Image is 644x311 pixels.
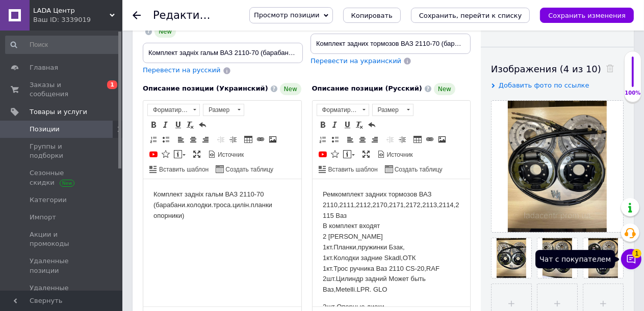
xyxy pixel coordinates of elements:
[357,134,368,145] a: По центру
[369,134,380,145] a: По правому краю
[30,257,94,275] span: Удаленные позиции
[329,149,341,160] a: Вставить иконку
[267,134,278,145] a: Изображение
[317,163,379,175] a: Вставить шаблон
[491,63,624,75] div: Изображения (4 из 10)
[203,104,244,116] a: Размер
[33,15,122,24] div: Ваш ID: 3339019
[10,123,148,133] p: 2шт Опорные диски
[30,63,58,72] span: Главная
[154,25,176,38] span: New
[385,151,413,159] span: Источник
[148,163,210,175] a: Вставить шаблон
[342,149,356,160] a: Вставить сообщение
[327,165,378,174] span: Вставить шаблон
[372,104,414,116] a: Размер
[434,83,455,95] span: New
[621,249,641,269] button: Чат с покупателем1
[343,8,401,23] button: Копировать
[329,134,341,145] a: Вставить / удалить маркированный список
[5,36,120,54] input: Поиск
[499,81,589,89] span: Добавить фото по ссылке
[143,43,303,63] input: Например, H&M женское платье зеленое 38 размер вечернее макси с блестками
[188,134,199,145] a: По центру
[30,284,94,302] span: Удаленные модерацией
[203,104,234,116] span: Размер
[207,149,245,160] a: Источник
[311,34,471,54] input: Например, H&M женское платье зеленое 38 размер вечернее макси с блестками
[191,149,202,160] a: Развернуть
[160,149,171,160] a: Вставить иконку
[30,168,94,187] span: Сезонные скидки
[148,119,159,130] a: Полужирный (Ctrl+B)
[317,104,369,116] a: Форматирование
[172,119,184,130] a: Подчеркнутый (Ctrl+U)
[215,134,226,145] a: Уменьшить отступ
[313,179,471,306] iframe: Визуальный текстовый редактор, 1B5EA4ED-6173-48F3-AC4E-BB701990DFDE
[393,165,443,174] span: Создать таблицу
[148,149,159,160] a: Добавить видео с YouTube
[317,104,359,116] span: Форматирование
[311,57,401,65] span: Перевести на украинский
[436,134,448,145] a: Изображение
[148,134,159,145] a: Вставить / удалить нумерованный список
[424,134,435,145] a: Вставить/Редактировать ссылку (Ctrl+L)
[30,80,94,99] span: Заказы и сообщения
[30,213,56,222] span: Импорт
[148,104,190,116] span: Форматирование
[329,119,341,130] a: Курсив (Ctrl+I)
[360,149,372,160] a: Развернуть
[30,125,60,134] span: Позиции
[412,134,423,145] a: Таблица
[317,119,328,130] a: Полужирный (Ctrl+B)
[143,179,301,306] iframe: Визуальный текстовый редактор, 46830455-5CA4-4672-B8AC-684AA51A0D19
[317,149,328,160] a: Добавить видео с YouTube
[143,84,268,92] span: Описание позиции (Украинский)
[280,83,301,95] span: New
[624,51,641,102] div: 100% Качество заполнения
[30,195,67,205] span: Категории
[317,134,328,145] a: Вставить / удалить нумерованный список
[397,134,408,145] a: Увеличить отступ
[214,163,275,175] a: Создать таблицу
[255,134,266,145] a: Вставить/Редактировать ссылку (Ctrl+L)
[200,134,211,145] a: По правому краю
[147,104,200,116] a: Форматирование
[625,90,641,97] div: 100%
[354,119,365,130] a: Убрать форматирование
[411,8,530,23] button: Сохранить, перейти к списку
[10,10,148,116] p: Ремкомплект задних тормозов ВАЗ 2110,2111,2112,2170,2171,2172,2113,2114,2115 Ваз В комплект входя...
[158,165,209,174] span: Вставить шаблон
[224,165,273,174] span: Создать таблицу
[383,163,444,175] a: Создать таблицу
[185,119,196,130] a: Убрать форматирование
[540,8,634,23] button: Сохранить изменения
[366,119,377,130] a: Отменить (Ctrl+Z)
[160,134,171,145] a: Вставить / удалить маркированный список
[632,249,641,258] span: 1
[342,119,353,130] a: Подчеркнутый (Ctrl+U)
[419,12,522,19] i: Сохранить, перейти к списку
[30,230,94,248] span: Акции и промокоды
[160,119,171,130] a: Курсив (Ctrl+I)
[312,84,422,92] span: Описание позиции (Русский)
[548,12,626,19] i: Сохранить изменения
[227,134,239,145] a: Увеличить отступ
[376,149,415,160] a: Источник
[33,6,110,15] span: LADA Центр
[107,80,117,89] span: 1
[143,66,221,74] span: Перевести на русский
[10,10,148,193] body: Визуальный текстовый редактор, 1B5EA4ED-6173-48F3-AC4E-BB701990DFDE
[345,134,356,145] a: По левому краю
[197,119,208,130] a: Отменить (Ctrl+Z)
[30,107,87,117] span: Товары и услуги
[384,134,396,145] a: Уменьшить отступ
[535,250,615,268] div: Чат с покупателем
[175,134,187,145] a: По левому краю
[216,151,244,159] span: Источник
[172,149,187,160] a: Вставить сообщение
[351,12,393,19] span: Копировать
[254,11,319,19] span: Просмотр позиции
[373,104,403,116] span: Размер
